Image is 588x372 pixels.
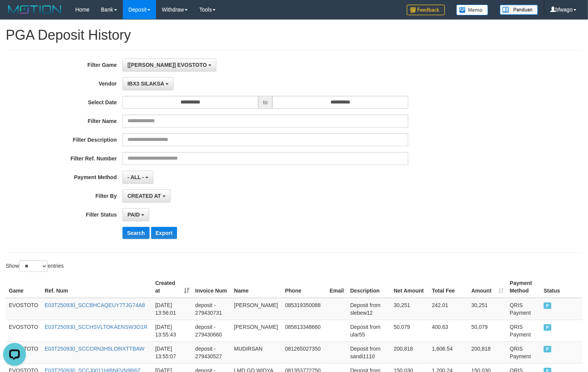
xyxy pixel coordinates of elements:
th: Payment Method [507,276,541,298]
button: [[PERSON_NAME]] EVOSTOTO [122,58,216,71]
td: deposit - 279430660 [192,320,231,341]
td: 30,251 [468,298,507,320]
th: Game [6,276,42,298]
td: MUDIRSAN [231,341,282,363]
td: 1,606.54 [429,341,469,363]
td: Deposit from sandi1110 [347,341,391,363]
select: Showentries [19,260,48,272]
td: QRIS Payment [507,320,541,341]
label: Show entries [6,260,64,272]
span: PAID [544,324,551,331]
button: Open LiveChat chat widget [3,3,26,26]
td: [DATE] 13:56:01 [152,298,192,320]
td: 200,818 [468,341,507,363]
td: 50,079 [468,320,507,341]
td: 30,251 [391,298,429,320]
img: MOTION_logo.png [6,4,64,15]
th: Net Amount [391,276,429,298]
span: CREATED AT [127,193,161,199]
td: 242.01 [429,298,469,320]
a: E03T250930_SCCCRN3H5LO8IXTTBAW [45,346,145,352]
td: [DATE] 13:55:43 [152,320,192,341]
button: Export [151,227,177,239]
td: 50,079 [391,320,429,341]
td: [DATE] 13:55:07 [152,341,192,363]
td: Deposit from ular55 [347,320,391,341]
button: CREATED AT [122,189,171,202]
td: 200,818 [391,341,429,363]
span: PAID [544,346,551,353]
td: [PERSON_NAME] [231,298,282,320]
th: Invoice Num [192,276,231,298]
span: [[PERSON_NAME]] EVOSTOTO [127,62,207,68]
th: Name [231,276,282,298]
td: [PERSON_NAME] [231,320,282,341]
th: Total Fee [429,276,469,298]
td: 085813348660 [282,320,327,341]
th: Status [541,276,582,298]
img: Feedback.jpg [407,5,445,15]
button: PAID [122,208,149,221]
button: - ALL - [122,171,153,184]
span: PAID [544,302,551,309]
span: PAID [127,212,140,218]
td: deposit - 279430731 [192,298,231,320]
td: EVOSTOTO [6,320,42,341]
th: Description [347,276,391,298]
th: Ref. Num [42,276,152,298]
th: Phone [282,276,327,298]
a: E03T250930_SCCBHCAQEUY7TJG74A8 [45,302,145,308]
td: deposit - 279430527 [192,341,231,363]
td: Deposit from slebew12 [347,298,391,320]
th: Amount: activate to sort column ascending [468,276,507,298]
button: Search [122,227,150,239]
td: EVOSTOTO [6,298,42,320]
a: E03T250930_SCCHSVLTOKAENSW3O1R [45,324,148,330]
th: Created at: activate to sort column ascending [152,276,192,298]
td: QRIS Payment [507,298,541,320]
img: Button%20Memo.svg [456,5,488,15]
button: IBX3 SILAKSA [122,77,174,90]
span: - ALL - [127,174,144,180]
th: Email [327,276,347,298]
td: 400.63 [429,320,469,341]
span: IBX3 SILAKSA [127,81,164,87]
img: panduan.png [500,5,538,15]
td: QRIS Payment [507,341,541,363]
td: 085319350088 [282,298,327,320]
td: 081265027350 [282,341,327,363]
span: to [258,96,273,109]
h1: PGA Deposit History [6,27,582,43]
